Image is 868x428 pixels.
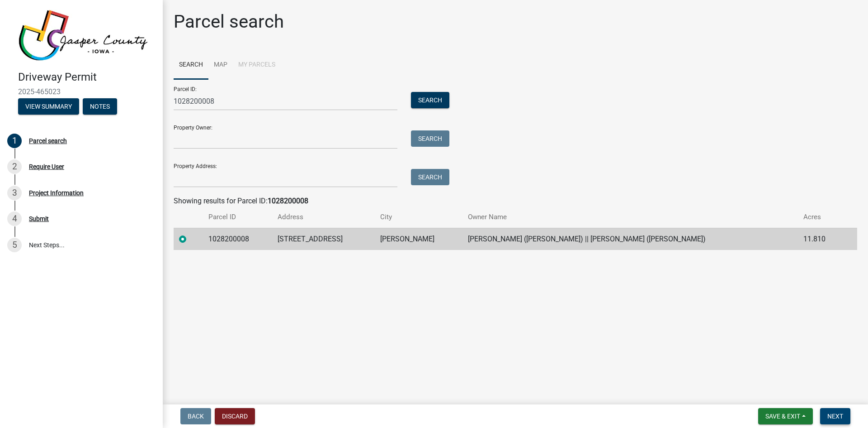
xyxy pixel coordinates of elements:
[411,92,449,108] button: Search
[29,164,64,170] div: Require User
[29,190,84,196] div: Project Information
[18,98,79,115] button: View Summary
[180,408,211,424] button: Back
[7,159,22,174] div: 2
[798,228,842,250] td: 11.810
[215,408,255,424] button: Discard
[7,134,22,148] div: 1
[174,51,208,80] a: Search
[411,169,449,185] button: Search
[7,186,22,200] div: 3
[18,10,148,61] img: Jasper County, Iowa
[203,228,273,250] td: 1028200008
[272,207,375,228] th: Address
[174,11,284,33] h1: Parcel search
[827,413,843,420] span: Next
[765,413,800,420] span: Save & Exit
[411,130,449,147] button: Search
[203,207,273,228] th: Parcel ID
[462,207,798,228] th: Owner Name
[18,71,156,84] h4: Driveway Permit
[18,87,145,96] span: 2025-465023
[268,197,308,205] strong: 1028200008
[188,413,204,420] span: Back
[7,212,22,226] div: 4
[758,408,813,424] button: Save & Exit
[7,238,22,252] div: 5
[174,196,857,207] div: Showing results for Parcel ID:
[820,408,850,424] button: Next
[208,51,233,80] a: Map
[272,228,375,250] td: [STREET_ADDRESS]
[462,228,798,250] td: [PERSON_NAME] ([PERSON_NAME]) || [PERSON_NAME] ([PERSON_NAME])
[375,228,462,250] td: [PERSON_NAME]
[18,103,79,111] wm-modal-confirm: Summary
[29,138,67,144] div: Parcel search
[29,216,49,222] div: Submit
[375,207,462,228] th: City
[83,98,117,115] button: Notes
[83,103,117,111] wm-modal-confirm: Notes
[798,207,842,228] th: Acres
